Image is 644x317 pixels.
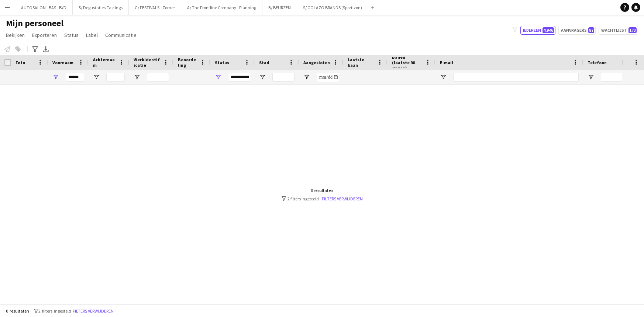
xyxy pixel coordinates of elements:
[215,74,221,80] button: Open Filtermenu
[322,196,363,201] a: Filters verwijderen
[440,60,453,65] span: E-mail
[32,32,57,38] span: Exporteren
[297,0,368,15] button: S/ GOLAZO BRANDS (Sportizon)
[41,45,50,54] app-action-btn: Exporteer XLSX
[93,74,100,80] button: Open Filtermenu
[134,57,160,68] span: Werkidentificatie
[558,26,596,35] button: Aanvragers87
[392,54,422,71] span: Banen (laatste 90 dagen)
[3,30,28,40] a: Bekijken
[6,18,63,29] span: Mijn personeel
[317,73,339,82] input: Aangesloten Filter Invoer
[282,187,363,193] div: 0 resultaten
[16,60,25,65] span: Foto
[520,26,555,35] button: Iedereen4,946
[105,32,137,38] span: Communicatie
[93,57,116,68] span: Achternaam
[259,74,266,80] button: Open Filtermenu
[38,308,71,314] span: 2 filters ingesteld
[15,0,73,15] button: AUTOSALON - BAS - BYD
[129,0,181,15] button: G/ FESTIVALS - Zomer
[628,27,637,33] span: 173
[215,60,229,65] span: Status
[303,60,330,65] span: Aangesloten
[52,74,59,80] button: Open Filtermenu
[102,30,140,40] a: Communicatie
[83,30,101,40] a: Label
[106,73,125,82] input: Achternaam Filter Invoer
[543,27,554,33] span: 4,946
[440,74,447,80] button: Open Filtermenu
[4,59,11,66] input: Column with Header Selection
[31,45,39,54] app-action-btn: Geavanceerde filters
[178,57,197,68] span: Beoordeling
[599,26,638,35] button: Wachtlijst173
[71,307,115,315] button: Filters verwijderen
[282,196,363,201] div: 2 filters ingesteld
[64,32,79,38] span: Status
[6,32,25,38] span: Bekijken
[262,0,297,15] button: B/ BEURZEN
[588,60,607,65] span: Telefoon
[303,74,310,80] button: Open Filtermenu
[453,73,579,82] input: E-mail Filter Invoer
[272,73,295,82] input: Stad Filter Invoer
[588,27,594,33] span: 87
[29,30,60,40] a: Exporteren
[588,74,594,80] button: Open Filtermenu
[147,73,169,82] input: Werkidentificatie Filter Invoer
[66,73,84,82] input: Voornaam Filter Invoer
[134,74,140,80] button: Open Filtermenu
[259,60,269,65] span: Stad
[73,0,129,15] button: S/ Degustaties-Tastings
[348,57,374,68] span: Laatste baan
[61,30,82,40] a: Status
[52,60,73,65] span: Voornaam
[181,0,262,15] button: A/ The Frontline Company - Planning
[86,32,98,38] span: Label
